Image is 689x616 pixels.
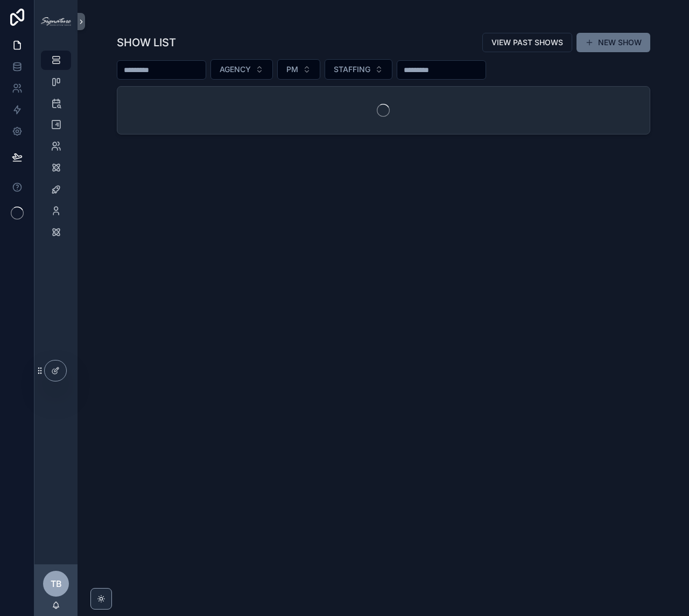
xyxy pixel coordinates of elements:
[491,37,563,48] span: VIEW PAST SHOWS
[277,59,320,80] button: Select Button
[576,33,650,52] button: NEW SHOW
[334,64,370,75] span: STAFFING
[325,59,392,80] button: Select Button
[117,35,176,50] h1: SHOW LIST
[41,17,71,26] img: App logo
[286,64,298,75] span: PM
[482,33,572,52] button: VIEW PAST SHOWS
[210,59,273,80] button: Select Button
[51,577,62,590] span: TB
[220,64,251,75] span: AGENCY
[34,43,78,256] div: scrollable content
